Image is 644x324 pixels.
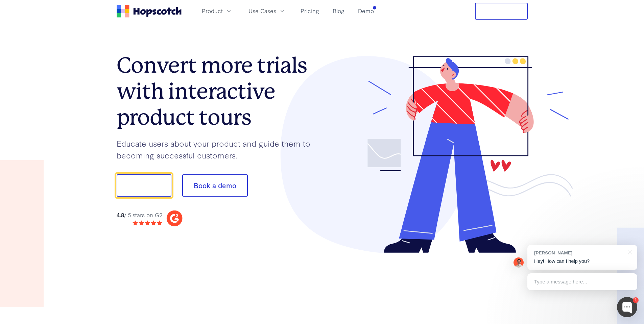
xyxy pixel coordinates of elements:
[248,7,276,15] span: Use Cases
[633,297,639,303] div: 1
[117,211,162,219] div: / 5 stars on G2
[298,5,322,17] a: Pricing
[202,7,223,15] span: Product
[117,174,171,197] button: Show me!
[117,211,124,219] strong: 4.8
[527,273,637,290] div: Type a message here...
[117,5,182,18] a: Home
[355,5,377,17] a: Demo
[330,5,347,17] a: Blog
[117,52,322,130] h1: Convert more trials with interactive product tours
[182,174,248,197] button: Book a demo
[198,5,236,17] button: Product
[244,5,290,17] button: Use Cases
[475,3,528,20] button: Free Trial
[534,258,630,265] p: Hey! How can I help you?
[514,257,524,268] img: Mark Spera
[534,250,624,256] div: [PERSON_NAME]
[117,138,322,161] p: Educate users about your product and guide them to becoming successful customers.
